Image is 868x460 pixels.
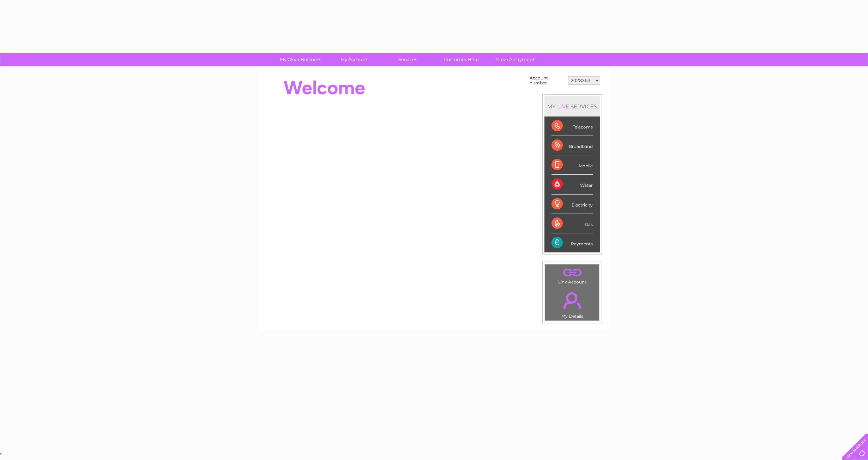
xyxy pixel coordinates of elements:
a: Customer Help [432,53,490,66]
div: Broadband [551,136,593,155]
a: Make A Payment [486,53,544,66]
div: Gas [551,214,593,233]
td: Account number [528,74,566,87]
a: . [547,266,597,279]
div: Payments [551,233,593,252]
div: Water [551,175,593,194]
a: Services [379,53,437,66]
div: Electricity [551,195,593,214]
a: My Account [325,53,383,66]
td: My Details [545,286,599,321]
div: LIVE [556,103,571,110]
td: Link Account [545,264,599,286]
a: . [547,288,597,313]
a: My Clear Business [271,53,330,66]
div: Mobile [551,155,593,175]
div: Telecoms [551,117,593,136]
div: MY SERVICES [544,96,600,117]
